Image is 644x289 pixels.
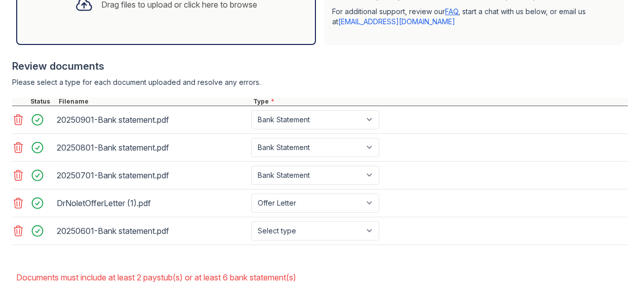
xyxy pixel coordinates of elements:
div: Please select a type for each document uploaded and resolve any errors. [12,77,628,87]
li: Documents must include at least 2 paystub(s) or at least 6 bank statement(s) [16,267,628,287]
div: Filename [57,98,251,106]
div: Review documents [12,59,628,73]
a: FAQ [445,7,458,16]
div: 20250901-Bank statement.pdf [57,112,247,128]
div: DrNoletOfferLetter (1).pdf [57,195,247,211]
div: Type [251,98,628,106]
div: 20250701-Bank statement.pdf [57,167,247,183]
a: [EMAIL_ADDRESS][DOMAIN_NAME] [338,17,455,26]
div: 20250801-Bank statement.pdf [57,139,247,156]
p: For additional support, review our , start a chat with us below, or email us at [332,7,616,27]
div: Status [28,98,57,106]
div: 20250601-Bank statement.pdf [57,223,247,239]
